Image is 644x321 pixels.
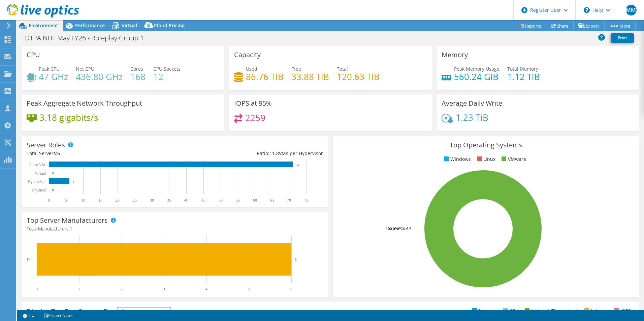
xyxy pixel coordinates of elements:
span: Total [337,66,348,72]
text: Hypervisor [28,179,46,184]
text: 65 [270,198,274,203]
span: Cores [130,66,143,72]
h4: 47 GHz [39,73,68,80]
a: Share [546,21,574,31]
h4: 1.12 TiB [507,73,540,80]
h3: Server Roles [27,141,65,149]
span: 6 [57,150,60,156]
tspan: 100.0% [386,226,398,231]
h4: 33.88 TiB [291,73,329,80]
svg: \n [584,7,590,13]
text: 71 [296,163,299,167]
text: 1 [78,287,80,291]
text: 75 [304,198,308,203]
text: 20 [116,198,120,203]
span: Peak Memory Usage [454,66,500,72]
span: Environment [29,22,58,29]
h1: DTPA NHT May FY26 - Roleplay Group 1 [22,34,154,42]
text: 6 [295,257,297,261]
text: 5 [65,198,67,203]
text: 0 [52,172,54,175]
h3: Capacity [234,51,261,59]
text: Virtual [35,171,46,176]
text: 6 [290,287,292,291]
text: 2 [121,287,123,291]
span: Peak CPU [39,66,60,72]
text: 3 [163,287,165,291]
a: Project Notes [39,311,78,320]
text: 0 [36,287,38,291]
h3: CPU [27,51,40,59]
span: MM [626,5,637,15]
text: 70 [287,198,291,203]
text: 50 [219,198,223,203]
a: More [604,21,636,31]
text: Dell [27,257,34,262]
text: 40 [184,198,188,203]
span: Total Memory [507,66,538,72]
li: Latency [583,307,608,315]
h4: 2259 [245,114,265,121]
tspan: ESXi 6.5 [398,226,411,231]
text: 55 [236,198,240,203]
span: IOPS [118,308,170,316]
div: Total Servers: [27,150,175,157]
span: Cloud Pricing [154,22,185,29]
h4: 120.63 TiB [337,73,380,80]
h3: Memory [442,51,468,59]
text: 6 [73,180,74,183]
h4: 1.23 TiB [456,114,488,121]
h4: 560.24 GiB [454,73,500,80]
h3: Average Daily Write [442,100,502,107]
h4: 3.18 gigabits/s [39,114,98,121]
h4: 436.80 GHz [76,73,123,80]
a: Reports [514,21,546,31]
span: CPU Sockets [153,66,181,72]
text: 4 [205,287,207,291]
h3: Peak Aggregate Network Throughput [27,100,142,107]
span: Used [246,66,257,72]
text: 0 [52,188,54,192]
li: Windows [442,155,471,163]
text: 60 [253,198,257,203]
text: 5 [248,287,250,291]
h4: 168 [130,73,146,80]
text: 0 [48,198,50,203]
text: 35 [167,198,171,203]
span: 11.8 [269,150,279,156]
h4: Total Manufacturers: [27,225,323,233]
text: 45 [201,198,205,203]
a: Print [611,33,634,43]
h3: Top Server Manufacturers [27,217,108,224]
li: CPU [502,307,519,315]
text: 15 [98,198,102,203]
span: 1 [70,225,72,232]
li: Linux [475,155,495,163]
span: Performance [75,22,105,29]
div: Ratio: VMs per Hypervisor [175,150,323,157]
text: Physical [32,188,46,192]
a: 2 [18,311,39,320]
h4: 86.76 TiB [246,73,284,80]
h3: IOPS at 95% [234,100,272,107]
li: Memory [471,307,497,315]
span: Virtual [122,22,137,29]
text: Guest VM [29,163,45,167]
li: IOPS [612,307,631,315]
li: Network Throughput [523,307,578,315]
h3: Top Operating Systems [338,141,634,149]
text: 30 [150,198,154,203]
span: Free [291,66,301,72]
h4: 12 [153,73,181,80]
text: 10 [81,198,85,203]
text: 25 [133,198,137,203]
li: VMware [500,155,526,163]
span: Net CPU [76,66,94,72]
a: Export [573,21,605,31]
